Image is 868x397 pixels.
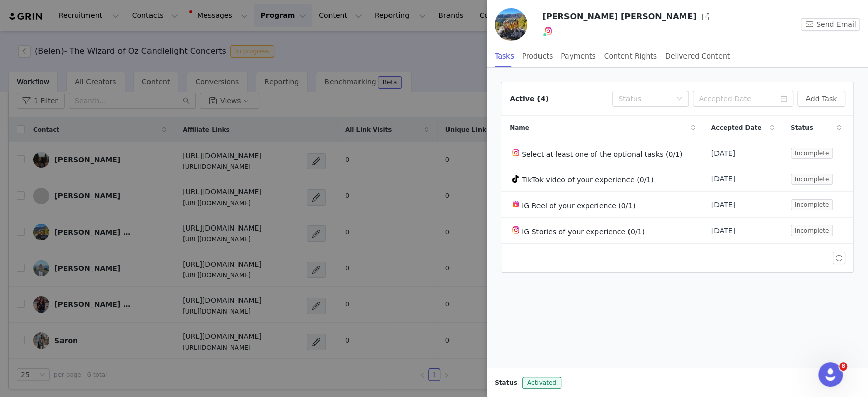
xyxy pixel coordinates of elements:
[522,228,645,236] span: IG Stories of your experience (0/1)
[791,174,833,185] span: Incomplete
[495,45,514,68] div: Tasks
[711,225,735,236] span: [DATE]
[693,91,793,107] input: Accepted Date
[561,45,596,68] div: Payments
[522,202,635,210] span: IG Reel of your experience (0/1)
[791,123,813,132] span: Status
[711,123,761,132] span: Accepted Date
[676,96,682,103] i: icon: down
[512,200,520,208] img: instagram-reels.svg
[522,176,653,184] span: TikTok video of your experience (0/1)
[512,149,520,157] img: instagram.svg
[495,8,527,41] img: 0701ab90-939f-4700-8a81-9c55f1c5a295.jpg
[512,226,520,234] img: instagram.svg
[711,174,735,184] span: [DATE]
[501,82,854,273] article: Active
[604,45,657,68] div: Content Rights
[801,18,860,31] button: Send Email
[510,94,549,104] div: Active (4)
[839,362,847,371] span: 8
[495,378,517,387] span: Status
[711,200,735,210] span: [DATE]
[618,94,671,104] div: Status
[522,150,682,158] span: Select at least one of the optional tasks (0/1)
[791,199,833,210] span: Incomplete
[791,148,833,159] span: Incomplete
[522,377,561,389] span: Activated
[544,27,552,35] img: instagram.svg
[780,95,787,102] i: icon: calendar
[818,362,843,387] iframe: Intercom live chat
[711,148,735,159] span: [DATE]
[791,225,833,236] span: Incomplete
[665,45,730,68] div: Delivered Content
[542,11,696,23] h3: [PERSON_NAME] [PERSON_NAME]
[797,91,845,107] button: Add Task
[510,123,529,132] span: Name
[522,45,553,68] div: Products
